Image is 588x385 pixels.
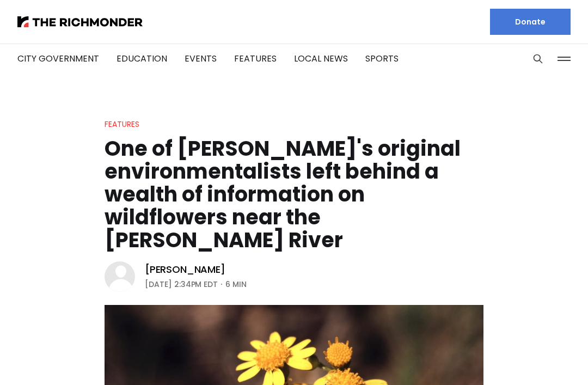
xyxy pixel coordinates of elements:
[225,278,247,291] span: 6 min
[105,137,483,252] h1: One of [PERSON_NAME]'s original environmentalists left behind a wealth of information on wildflow...
[145,278,218,291] time: [DATE] 2:34PM EDT
[117,52,167,65] a: Education
[145,263,225,276] a: [PERSON_NAME]
[530,51,546,67] button: Search this site
[294,52,348,65] a: Local News
[490,9,571,35] a: Donate
[495,332,588,385] iframe: portal-trigger
[234,52,277,65] a: Features
[17,16,143,27] img: The Richmonder
[17,52,99,65] a: City Government
[105,119,139,130] a: Features
[365,52,399,65] a: Sports
[185,52,217,65] a: Events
